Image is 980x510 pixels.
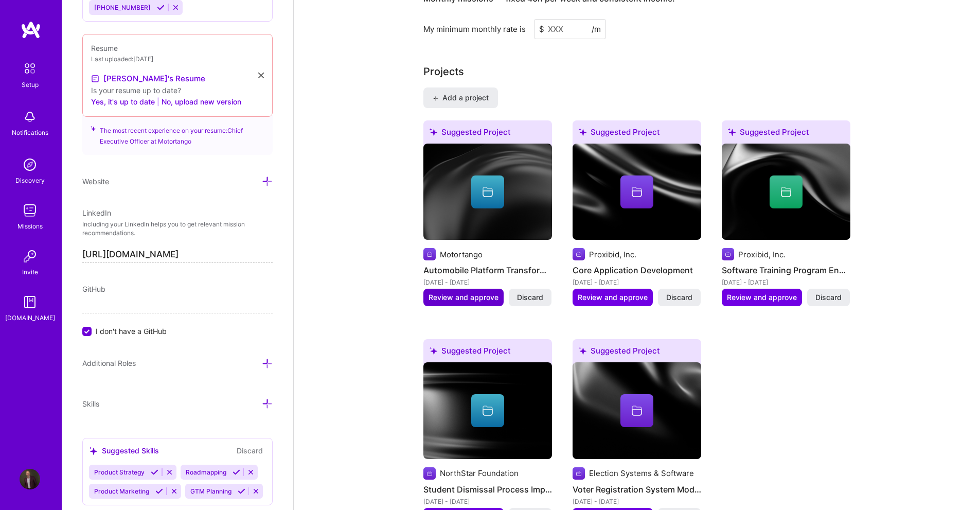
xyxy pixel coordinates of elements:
[20,154,40,175] img: discovery
[190,487,231,495] span: GTM Planning
[423,496,552,507] div: [DATE] - [DATE]
[423,362,552,459] img: cover
[589,249,636,260] div: Proxibid, Inc.
[579,347,586,355] i: icon SuggestedTeams
[440,249,483,260] div: Motortango
[728,128,736,136] i: icon SuggestedTeams
[573,339,701,366] div: Suggested Project
[20,246,40,267] img: Invite
[82,177,109,186] span: Website
[423,144,552,240] img: cover
[94,4,151,11] span: [PHONE_NUMBER]
[91,44,118,52] span: Resume
[20,469,40,489] img: User Avatar
[157,4,165,11] i: Accept
[433,93,489,103] span: Add a project
[19,58,41,79] img: setup
[666,292,692,303] span: Discard
[96,326,167,337] span: I don't have a GitHub
[20,200,40,221] img: teamwork
[17,221,43,232] div: Missions
[91,75,99,83] img: Resume
[738,249,786,260] div: Proxibid, Inc.
[573,263,701,277] h4: Core Application Development
[21,21,41,39] img: logo
[429,292,498,303] span: Review and approve
[238,487,245,495] i: Accept
[423,120,552,148] div: Suggested Project
[573,467,585,480] img: Company logo
[423,467,436,480] img: Company logo
[433,96,438,101] i: icon PlusBlack
[517,292,543,303] span: Discard
[423,483,552,496] h4: Student Dismissal Process Improvement
[440,468,519,479] div: NorthStar Foundation
[91,73,205,85] a: [PERSON_NAME]'s Resume
[722,248,734,260] img: Company logo
[539,24,544,34] span: $
[186,468,226,476] span: Roadmapping
[573,362,701,459] img: cover
[423,339,552,366] div: Suggested Project
[258,73,264,78] i: icon Close
[91,54,264,64] div: Last uploaded: [DATE]
[170,487,178,495] i: Reject
[91,85,264,96] div: Is your resume up to date?
[573,483,701,496] h4: Voter Registration System Modernization
[12,127,48,138] div: Notifications
[573,248,585,260] img: Company logo
[82,220,273,238] p: Including your LinkedIn helps you to get relevant mission recommendations.
[82,208,111,217] span: LinkedIn
[573,144,701,240] img: cover
[172,4,180,11] i: Reject
[423,277,552,288] div: [DATE] - [DATE]
[430,347,437,355] i: icon SuggestedTeams
[423,64,464,79] div: Projects
[20,292,40,312] img: guide book
[727,292,797,303] span: Review and approve
[573,120,701,148] div: Suggested Project
[22,79,39,90] div: Setup
[815,292,842,303] span: Discard
[166,468,173,476] i: Reject
[82,359,136,367] span: Additional Roles
[722,120,850,148] div: Suggested Project
[94,487,149,495] span: Product Marketing
[423,24,526,34] div: My minimum monthly rate is
[423,248,436,260] img: Company logo
[589,468,694,479] div: Election Systems & Software
[252,487,260,495] i: Reject
[247,468,255,476] i: Reject
[89,447,98,455] i: icon SuggestedTeams
[89,445,159,456] div: Suggested Skills
[82,285,105,293] span: GitHub
[22,267,38,277] div: Invite
[722,277,850,288] div: [DATE] - [DATE]
[722,263,850,277] h4: Software Training Program Enhancement
[579,128,586,136] i: icon SuggestedTeams
[20,107,40,127] img: bell
[573,277,701,288] div: [DATE] - [DATE]
[578,292,648,303] span: Review and approve
[151,468,158,476] i: Accept
[534,19,606,39] input: XXX
[234,445,266,456] button: Discard
[162,96,241,108] button: No, upload new version
[82,111,273,155] div: The most recent experience on your resume: Chief Executive Officer at Motortango
[155,487,163,495] i: Accept
[91,125,96,132] i: icon SuggestedTeams
[423,263,552,277] h4: Automobile Platform Transformation
[592,24,601,34] span: /m
[233,468,240,476] i: Accept
[573,496,701,507] div: [DATE] - [DATE]
[722,144,850,240] img: cover
[94,468,145,476] span: Product Strategy
[82,399,99,408] span: Skills
[157,96,159,107] span: |
[5,312,55,323] div: [DOMAIN_NAME]
[430,128,437,136] i: icon SuggestedTeams
[423,64,464,79] div: Add projects you've worked on
[91,96,155,108] button: Yes, it's up to date
[15,175,45,186] div: Discovery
